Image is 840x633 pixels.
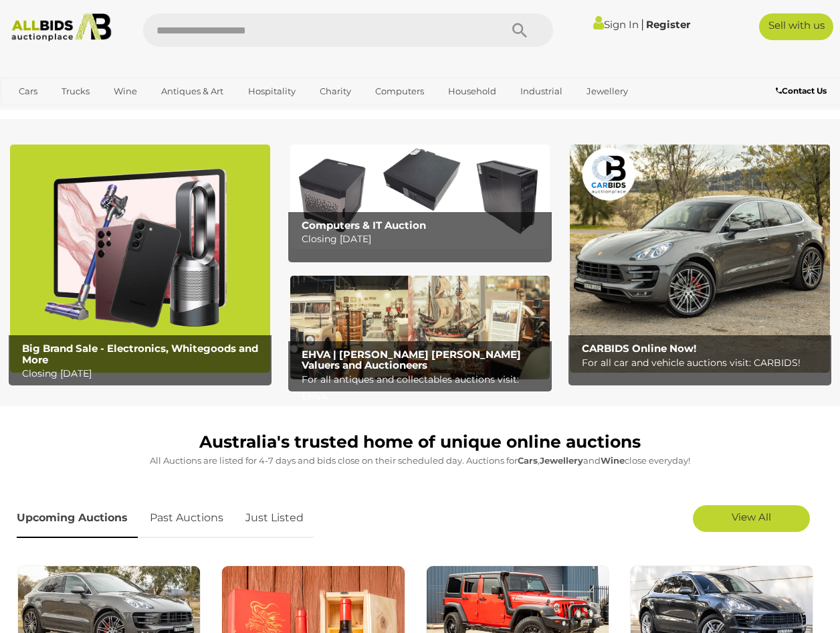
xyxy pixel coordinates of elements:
[53,80,98,102] a: Trucks
[235,499,314,538] a: Just Listed
[732,511,771,523] span: View All
[776,84,830,98] a: Contact Us
[239,80,304,102] a: Hospitality
[290,276,550,380] a: EHVA | Evans Hastings Valuers and Auctioneers EHVA | [PERSON_NAME] [PERSON_NAME] Valuers and Auct...
[140,499,233,538] a: Past Auctions
[22,365,266,382] p: Closing [DATE]
[582,355,825,371] p: For all car and vehicle auctions visit: CARBIDS!
[10,145,270,372] a: Big Brand Sale - Electronics, Whitegoods and More Big Brand Sale - Electronics, Whitegoods and Mo...
[593,18,639,31] a: Sign In
[311,80,360,102] a: Charity
[302,348,521,372] b: EHVA | [PERSON_NAME] [PERSON_NAME] Valuers and Auctioneers
[105,80,146,102] a: Wine
[152,80,232,102] a: Antiques & Art
[570,145,830,372] img: CARBIDS Online Now!
[17,433,823,452] h1: Australia's trusted home of unique online auctions
[601,455,625,466] strong: Wine
[570,145,830,372] a: CARBIDS Online Now! CARBIDS Online Now! For all car and vehicle auctions visit: CARBIDS!
[10,145,270,372] img: Big Brand Sale - Electronics, Whitegoods and More
[439,80,505,102] a: Household
[486,13,553,47] button: Search
[17,453,823,468] p: All Auctions are listed for 4-7 days and bids close on their scheduled day. Auctions for , and cl...
[578,80,637,102] a: Jewellery
[641,17,644,31] span: |
[759,13,833,40] a: Sell with us
[60,102,104,124] a: Sports
[302,231,545,248] p: Closing [DATE]
[582,342,696,355] b: CARBIDS Online Now!
[776,86,827,96] b: Contact Us
[22,342,258,366] b: Big Brand Sale - Electronics, Whitegoods and More
[290,145,550,248] a: Computers & IT Auction Computers & IT Auction Closing [DATE]
[290,276,550,380] img: EHVA | Evans Hastings Valuers and Auctioneers
[111,102,223,124] a: [GEOGRAPHIC_DATA]
[290,145,550,248] img: Computers & IT Auction
[302,219,426,232] b: Computers & IT Auction
[17,499,138,538] a: Upcoming Auctions
[693,505,810,532] a: View All
[512,80,571,102] a: Industrial
[366,80,433,102] a: Computers
[10,102,53,124] a: Office
[518,455,538,466] strong: Cars
[10,80,46,102] a: Cars
[302,371,545,405] p: For all antiques and collectables auctions visit: EHVA
[540,455,583,466] strong: Jewellery
[646,18,690,31] a: Register
[6,13,117,41] img: Allbids.com.au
